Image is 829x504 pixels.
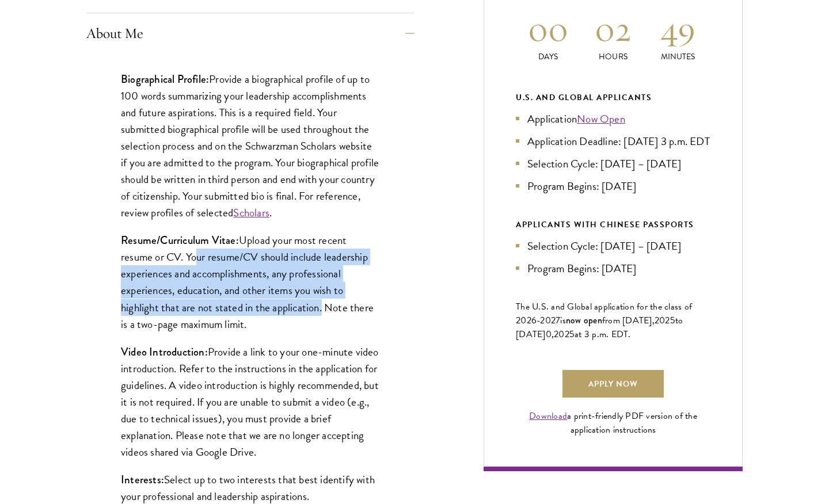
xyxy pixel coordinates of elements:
span: at 3 p.m. EDT. [575,327,631,341]
strong: Biographical Profile: [121,71,209,87]
span: 5 [569,327,575,341]
span: 7 [556,314,560,327]
div: APPLICANTS WITH CHINESE PASSPORTS [516,217,710,232]
span: 5 [670,314,675,327]
h2: 02 [581,7,646,51]
span: is [560,314,566,327]
a: Apply Now [562,370,664,398]
h2: 00 [516,7,581,51]
p: Hours [581,51,646,63]
span: from [DATE], [602,314,655,327]
div: a print-friendly PDF version of the application instructions [516,409,710,437]
li: Program Begins: [DATE] [516,178,710,194]
p: Minutes [645,51,710,63]
span: 202 [655,314,670,327]
strong: Interests: [121,472,164,487]
a: Now Open [577,110,625,127]
li: Selection Cycle: [DATE] – [DATE] [516,238,710,254]
span: 202 [554,327,569,341]
li: Application [516,110,710,127]
a: Download [529,409,567,423]
span: , [552,327,554,341]
li: Selection Cycle: [DATE] – [DATE] [516,155,710,172]
strong: Resume/Curriculum Vitae: [121,232,239,248]
a: Scholars [233,204,269,221]
span: 0 [546,327,552,341]
div: U.S. and Global Applicants [516,90,710,105]
span: to [DATE] [516,314,683,341]
span: 6 [531,314,537,327]
li: Application Deadline: [DATE] 3 p.m. EDT [516,133,710,150]
li: Program Begins: [DATE] [516,260,710,277]
span: now open [566,314,602,327]
p: Provide a biographical profile of up to 100 words summarizing your leadership accomplishments and... [121,71,380,222]
span: -202 [537,314,556,327]
strong: Video Introduction: [121,344,208,360]
h2: 49 [645,7,710,51]
button: About Me [86,20,414,47]
p: Provide a link to your one-minute video introduction. Refer to the instructions in the applicatio... [121,343,380,460]
p: Days [516,51,581,63]
p: Upload your most recent resume or CV. Your resume/CV should include leadership experiences and ac... [121,232,380,332]
span: The U.S. and Global application for the class of 202 [516,300,692,327]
